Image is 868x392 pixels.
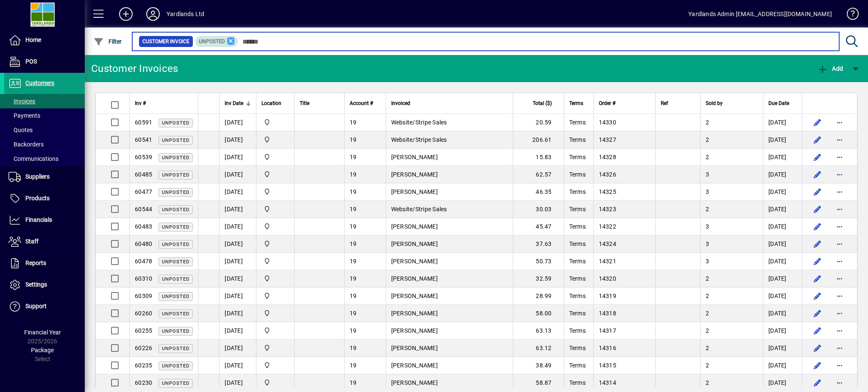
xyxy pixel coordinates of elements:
span: Order # [599,99,615,108]
td: 50.73 [513,253,564,270]
div: Total ($) [518,99,559,108]
td: [DATE] [763,114,802,131]
span: 2 [706,327,709,334]
span: Unposted [162,363,189,369]
span: Terms [569,223,586,230]
span: [PERSON_NAME] [391,310,438,317]
span: Reports [25,259,46,266]
td: [DATE] [219,114,256,131]
span: Terms [569,136,586,143]
span: Customer Invoice [142,37,189,46]
span: Yardlands Limited [262,170,289,179]
td: [DATE] [219,218,256,235]
td: [DATE] [763,235,802,253]
button: Edit [811,168,824,181]
td: 20.59 [513,114,564,131]
button: More options [833,168,846,181]
td: [DATE] [763,322,802,340]
td: 32.59 [513,270,564,287]
span: 14314 [599,379,616,386]
span: Yardlands Limited [262,291,289,301]
span: 3 [706,171,709,178]
td: [DATE] [219,305,256,322]
span: 2 [706,136,709,143]
button: More options [833,272,846,285]
span: 19 [350,293,357,299]
td: [DATE] [219,166,256,183]
span: Terms [569,258,586,265]
span: Due Date [768,99,789,108]
a: Products [4,188,85,209]
td: 30.03 [513,201,564,218]
span: Invoices [8,98,35,105]
span: Yardlands Limited [262,118,289,127]
span: [PERSON_NAME] [391,327,438,334]
td: [DATE] [763,270,802,287]
span: Unposted [162,172,189,178]
span: 60255 [135,327,152,334]
a: Knowledge Base [840,2,857,29]
span: Terms [569,206,586,213]
div: Order # [599,99,650,108]
td: [DATE] [763,374,802,392]
td: [DATE] [763,201,802,218]
td: [DATE] [763,183,802,201]
span: 14320 [599,275,616,282]
span: Unposted [162,381,189,386]
span: Unposted [162,155,189,160]
span: Backorders [8,141,44,148]
span: [PERSON_NAME] [391,379,438,386]
span: 60226 [135,345,152,351]
td: [DATE] [219,131,256,149]
a: Communications [4,152,85,166]
span: 14316 [599,345,616,351]
div: Customer Invoices [91,62,178,75]
span: Unposted [162,259,189,265]
span: Financials [25,216,52,223]
span: Products [25,195,50,202]
button: More options [833,150,846,164]
button: Edit [811,254,824,268]
span: Yardlands Limited [262,204,289,214]
div: Invoiced [391,99,508,108]
span: 19 [350,188,357,195]
span: Terms [569,293,586,299]
span: 3 [706,223,709,230]
span: Unposted [162,294,189,299]
span: Financial Year [24,329,61,336]
a: Reports [4,253,85,274]
a: POS [4,51,85,72]
span: [PERSON_NAME] [391,362,438,369]
span: Suppliers [25,173,50,180]
span: 60477 [135,188,152,195]
a: Financials [4,210,85,231]
div: Inv Date [225,99,251,108]
span: POS [25,58,37,65]
button: Edit [811,185,824,199]
span: 19 [350,206,357,213]
div: Account # [350,99,381,108]
span: Customers [25,80,54,86]
span: Website/Stripe Sales [391,119,447,126]
span: 60591 [135,119,152,126]
span: Support [25,303,47,309]
span: Ref [661,99,668,108]
span: 60478 [135,258,152,265]
div: Inv # [135,99,193,108]
td: [DATE] [219,235,256,253]
span: [PERSON_NAME] [391,345,438,351]
span: 60539 [135,154,152,160]
td: 63.13 [513,322,564,340]
td: [DATE] [763,340,802,357]
div: Sold by [706,99,758,108]
span: [PERSON_NAME] [391,258,438,265]
span: 19 [350,310,357,317]
a: Home [4,30,85,51]
td: [DATE] [763,287,802,305]
td: [DATE] [219,322,256,340]
td: [DATE] [763,149,802,166]
span: Payments [8,112,40,119]
span: 60480 [135,240,152,247]
span: 14330 [599,119,616,126]
span: 19 [350,136,357,143]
